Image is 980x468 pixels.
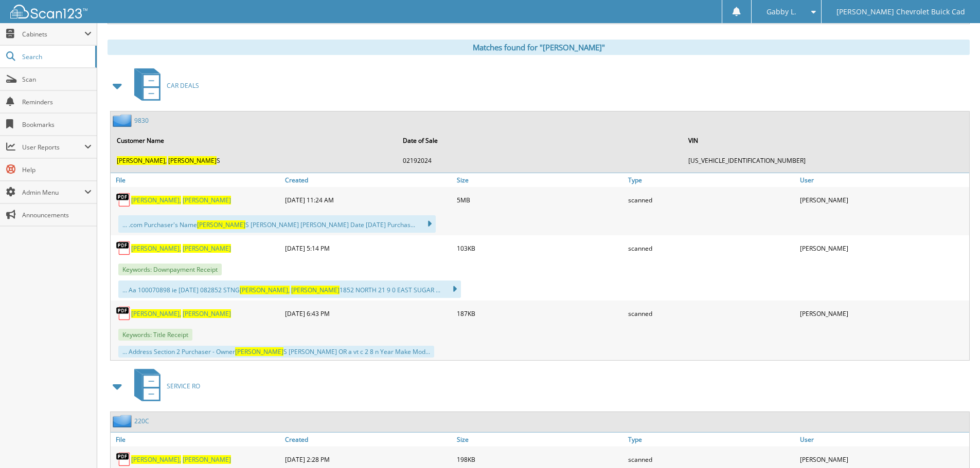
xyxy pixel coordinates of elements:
th: Customer Name [112,130,397,151]
span: [PERSON_NAME], [117,156,167,165]
a: Created [282,433,454,446]
div: ... Address Section 2 Purchaser - Owner S [PERSON_NAME] OR a vt c 2 8 n Year Make Mod... [118,346,434,358]
a: CAR DEALS [128,65,199,106]
img: PDF.png [116,192,131,208]
span: User Reports [22,143,84,152]
a: [PERSON_NAME], [PERSON_NAME] [131,455,231,464]
span: Bookmarks [22,120,92,129]
img: PDF.png [116,306,131,321]
a: 9830 [134,116,149,125]
img: folder2.png [113,114,134,127]
td: 02192024 [398,152,683,169]
td: S [112,152,397,169]
div: [DATE] 11:24 AM [282,190,454,210]
div: 187KB [454,303,626,324]
a: File [111,173,282,187]
div: ... .com Purchaser's Name S [PERSON_NAME] [PERSON_NAME] Date [DATE] Purchas... [118,215,436,233]
span: CAR DEALS [167,81,199,90]
div: [PERSON_NAME] [797,303,969,324]
th: Date of Sale [398,130,683,151]
span: [PERSON_NAME], [131,309,181,318]
span: Gabby L. [767,9,796,15]
img: scan123-logo-white.svg [10,5,87,18]
a: SERVICE RO [128,366,200,406]
span: [PERSON_NAME], [131,244,181,253]
div: [PERSON_NAME] [797,190,969,210]
span: [PERSON_NAME] Chevrolet Buick Cad [836,9,965,15]
div: scanned [626,303,797,324]
a: File [111,433,282,446]
a: [PERSON_NAME], [PERSON_NAME] [131,309,231,318]
span: SERVICE RO [167,382,200,390]
span: Cabinets [22,30,84,39]
td: [US_VEHICLE_IDENTIFICATION_NUMBER] [683,152,968,169]
a: [PERSON_NAME], [PERSON_NAME] [131,196,231,204]
div: Matches found for "[PERSON_NAME]" [108,40,970,55]
span: Admin Menu [22,188,84,197]
span: [PERSON_NAME] [291,286,340,294]
a: [PERSON_NAME], [PERSON_NAME] [131,244,231,253]
span: Reminders [22,98,92,106]
div: [DATE] 6:43 PM [282,303,454,324]
span: [PERSON_NAME] [183,455,231,464]
a: Type [626,433,797,446]
span: [PERSON_NAME] [183,309,231,318]
span: [PERSON_NAME] [197,220,245,229]
span: [PERSON_NAME] [183,244,231,253]
span: Announcements [22,211,92,219]
div: [PERSON_NAME] [797,238,969,258]
a: Size [454,433,626,446]
a: Type [626,173,797,187]
div: [DATE] 5:14 PM [282,238,454,258]
th: VIN [683,130,968,151]
div: 103KB [454,238,626,258]
a: User [797,173,969,187]
div: 5MB [454,190,626,210]
span: Keywords: Title Receipt [118,329,192,341]
span: Scan [22,75,92,84]
span: Keywords: Downpayment Receipt [118,264,222,275]
span: Search [22,52,90,61]
span: [PERSON_NAME], [131,455,181,464]
div: scanned [626,238,797,258]
span: [PERSON_NAME], [240,286,290,294]
a: User [797,433,969,446]
span: Help [22,165,92,174]
span: [PERSON_NAME], [131,196,181,204]
span: [PERSON_NAME] [183,196,231,204]
div: scanned [626,190,797,210]
span: [PERSON_NAME] [235,347,283,356]
img: PDF.png [116,240,131,256]
img: folder2.png [113,415,134,427]
div: ... Aa 100070898 ie [DATE] 082852 STNG 1852 NORTH 21 9 0 EAST SUGAR ... [118,280,461,298]
iframe: Chat Widget [929,419,980,468]
a: 220C [134,417,149,425]
a: Created [282,173,454,187]
img: PDF.png [116,452,131,467]
span: [PERSON_NAME] [168,156,217,165]
a: Size [454,173,626,187]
